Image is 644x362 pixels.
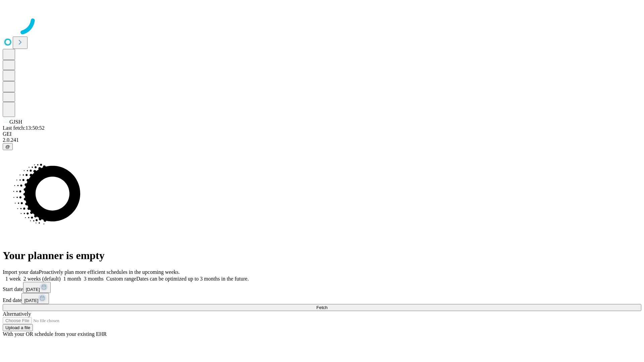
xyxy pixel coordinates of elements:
[5,276,21,282] span: 1 week
[3,324,33,331] button: Upload a file
[39,269,180,275] span: Proactively plan more efficient schedules in the upcoming weeks.
[3,137,641,143] div: 2.0.241
[24,298,38,303] span: [DATE]
[3,282,641,293] div: Start date
[3,125,45,131] span: Last fetch: 13:50:52
[3,249,641,262] h1: Your planner is empty
[136,276,249,282] span: Dates can be optimized up to 3 months in the future.
[9,119,22,125] span: GJSH
[5,144,10,149] span: @
[3,143,13,150] button: @
[63,276,81,282] span: 1 month
[23,276,61,282] span: 2 weeks (default)
[3,331,107,337] span: With your OR schedule from your existing EHR
[84,276,104,282] span: 3 months
[3,304,641,311] button: Fetch
[21,293,49,304] button: [DATE]
[23,282,51,293] button: [DATE]
[3,293,641,304] div: End date
[3,311,31,317] span: Alternatively
[316,305,327,310] span: Fetch
[3,269,39,275] span: Import your data
[3,131,641,137] div: GEI
[106,276,136,282] span: Custom range
[26,287,40,292] span: [DATE]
